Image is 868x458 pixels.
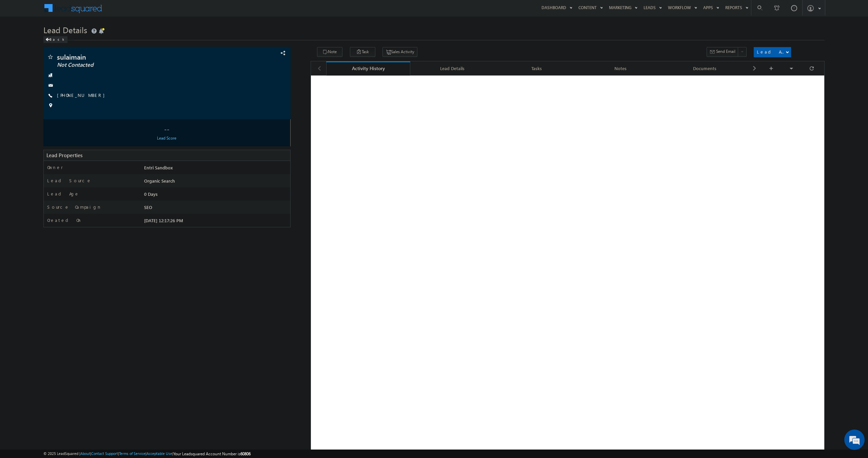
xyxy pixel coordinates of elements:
a: Documents [663,61,747,76]
label: Lead Source [47,178,92,184]
a: Lead Details [410,61,494,76]
span: Lead Properties [46,152,82,159]
div: Activity History [331,65,405,71]
a: Terms of Service [119,451,145,456]
div: Documents [669,64,741,72]
div: SEO [142,204,290,213]
button: Note [317,47,342,57]
span: Your Leadsquared Account Number is [173,451,251,456]
span: © 2025 LeadSquared | | | | | [43,451,251,457]
a: Tasks [495,61,579,76]
button: Sales Activity [382,47,417,57]
a: About [80,451,90,456]
label: Source Campaign [47,204,102,210]
span: Lead Details [43,24,87,35]
label: Owner [47,164,63,170]
div: Lead Actions [757,49,786,55]
div: Back [43,36,67,43]
button: Task [350,47,375,57]
div: Notes [584,64,657,72]
a: Notes [579,61,663,76]
div: Tasks [500,64,573,72]
a: Back [43,36,71,42]
label: Lead Age [47,191,79,197]
a: Contact Support [91,451,118,456]
span: 60806 [240,451,251,456]
div: -- [45,123,289,135]
span: [PHONE_NUMBER] [57,92,108,99]
div: 0 Days [142,191,290,200]
div: Lead Details [416,64,488,72]
div: Organic Search [142,178,290,187]
span: sulaimain [57,54,213,60]
span: Entri Sandbox [144,165,173,170]
button: Send Email [707,47,738,57]
span: Send Email [716,48,735,55]
button: Lead Actions [754,47,791,57]
span: Not Contacted [57,62,213,68]
div: [DATE] 12:17:26 PM [142,217,290,227]
a: Activity History [326,61,410,76]
label: Created On [47,217,82,223]
a: Acceptable Use [146,451,172,456]
div: Lead Score [45,135,289,141]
